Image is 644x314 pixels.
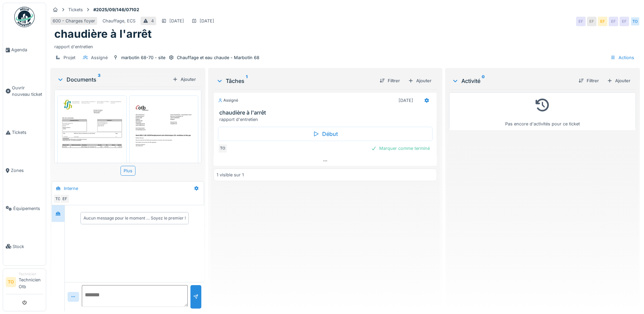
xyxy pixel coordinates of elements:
[219,116,434,123] div: rapport d'entretien
[19,272,43,277] div: Technicien
[11,167,43,174] span: Zones
[54,41,636,50] div: rapport d'entretien
[607,53,637,63] div: Actions
[368,144,433,153] div: Marquer comme terminé
[54,28,152,40] h1: chaudière à l'arrêt
[452,77,573,85] div: Activité
[121,166,135,176] div: Plus
[604,76,633,85] div: Ajouter
[121,54,165,61] div: marbotin 68-70 - site
[60,194,70,204] div: EF
[482,77,485,85] sup: 0
[377,76,403,85] div: Filtrer
[630,17,640,26] div: TO
[151,18,154,24] div: 4
[12,85,43,98] span: Ouvrir nouveau ticket
[200,18,214,24] div: [DATE]
[11,47,43,53] span: Agenda
[218,127,433,141] div: Début
[13,243,43,250] span: Stock
[3,152,46,190] a: Zones
[53,18,95,24] div: 600 - Charges foyer
[217,172,244,178] div: 1 visible sur 1
[576,17,586,26] div: EF
[170,75,199,84] div: Ajouter
[64,185,78,192] div: Interne
[6,272,43,294] a: TO TechnicienTechnicien Otb
[3,31,46,69] a: Agenda
[57,75,170,84] div: Documents
[63,54,75,61] div: Projet
[169,18,184,24] div: [DATE]
[91,54,108,61] div: Assigné
[576,76,602,85] div: Filtrer
[131,97,197,190] img: 7ypvfm99tn4gq3j0myfpx4yj7q79
[587,17,596,26] div: EF
[3,69,46,114] a: Ouvrir nouveau ticket
[454,95,631,127] div: Pas encore d'activités pour ce ticket
[12,129,43,136] span: Tickets
[13,205,43,212] span: Équipements
[6,277,16,287] li: TO
[3,114,46,152] a: Tickets
[405,76,434,85] div: Ajouter
[246,77,247,85] sup: 1
[218,144,227,153] div: TO
[218,98,238,103] div: Assigné
[3,189,46,227] a: Équipements
[103,18,135,24] div: Chauffage, ECS
[219,109,434,116] h3: chaudière à l'arrêt
[53,194,63,204] div: TO
[59,97,125,190] img: nu6uayusj2iqb5xp6b3vsxvl822c
[91,6,142,13] strong: #2025/09/146/07102
[598,17,607,26] div: EF
[3,227,46,265] a: Stock
[98,75,100,84] sup: 3
[68,6,83,13] div: Tickets
[620,17,629,26] div: EF
[84,215,186,221] div: Aucun message pour le moment … Soyez le premier !
[19,272,43,293] li: Technicien Otb
[14,7,35,27] img: Badge_color-CXgf-gQk.svg
[177,54,259,61] div: Chauffage et eau chaude - Marbotin 68
[399,97,413,104] div: [DATE]
[609,17,618,26] div: EF
[216,77,374,85] div: Tâches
